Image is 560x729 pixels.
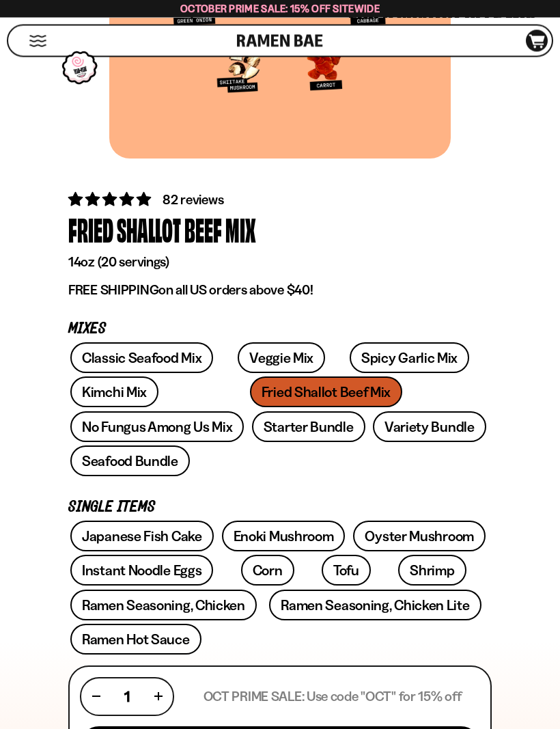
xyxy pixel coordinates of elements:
[70,446,190,477] a: Seafood Bundle
[241,555,294,586] a: Corn
[353,521,486,552] a: Oyster Mushroom
[238,343,325,374] a: Veggie Mix
[70,590,257,621] a: Ramen Seasoning, Chicken
[180,2,380,15] span: October Prime Sale: 15% off Sitewide
[70,343,213,374] a: Classic Seafood Mix
[322,555,371,586] a: Tofu
[222,521,346,552] a: Enoki Mushroom
[163,192,223,208] span: 82 reviews
[70,377,158,408] a: Kimchi Mix
[68,282,492,299] p: on all US orders above $40!
[70,521,214,552] a: Japanese Fish Cake
[225,210,256,251] div: Mix
[117,210,181,251] div: Shallot
[68,210,113,251] div: Fried
[68,282,158,299] strong: FREE SHIPPING
[184,210,222,251] div: Beef
[204,689,462,706] p: OCT PRIME SALE: Use code "OCT" for 15% off
[398,555,466,586] a: Shrimp
[269,590,481,621] a: Ramen Seasoning, Chicken Lite
[68,191,154,208] span: 4.83 stars
[252,412,365,443] a: Starter Bundle
[124,689,130,706] span: 1
[29,36,47,47] button: Mobile Menu Trigger
[70,412,244,443] a: No Fungus Among Us Mix
[68,501,492,514] p: Single Items
[70,624,201,655] a: Ramen Hot Sauce
[68,254,492,271] p: 14oz (20 servings)
[350,343,469,374] a: Spicy Garlic Mix
[373,412,486,443] a: Variety Bundle
[68,323,492,336] p: Mixes
[70,555,213,586] a: Instant Noodle Eggs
